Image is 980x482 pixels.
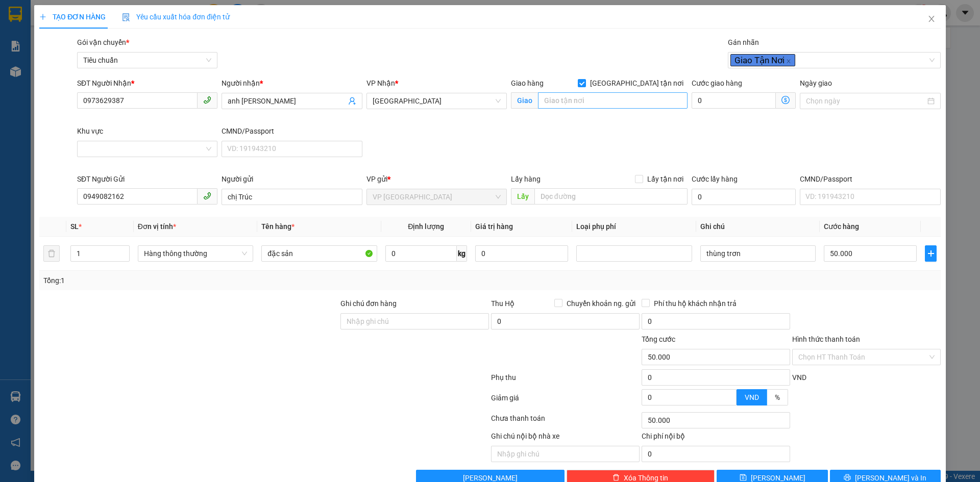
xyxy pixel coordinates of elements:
span: SL [70,222,79,231]
label: Cước lấy hàng [692,175,738,183]
span: Giao Tận Nơi [730,54,795,66]
input: Cước lấy hàng [692,189,796,205]
input: VD: Bàn, Ghế [261,245,377,262]
label: Cước giao hàng [692,79,742,87]
span: Giao hàng [511,79,544,87]
span: printer [844,474,851,482]
div: Chưa thanh toán [490,413,641,430]
button: delete [43,245,60,262]
span: Giao [511,92,538,109]
input: Cước giao hàng [692,92,776,109]
span: % [775,393,780,401]
span: TẠO ĐƠN HÀNG [39,13,106,21]
div: Ghi chú nội bộ nhà xe [491,430,640,446]
div: CMND/Passport [222,125,362,137]
input: Dọc đường [534,188,688,205]
span: phone [203,96,211,104]
input: Giao tận nơi [538,92,688,109]
label: Hình thức thanh toán [792,335,860,343]
div: Tổng: 1 [43,275,378,286]
span: phone [203,192,211,200]
div: Chi phí nội bộ [642,430,790,446]
span: plus [39,13,46,20]
span: Tiêu chuẩn [83,53,211,68]
span: close [786,59,791,64]
button: Close [917,5,946,34]
span: Hàng thông thường [144,246,247,261]
span: Cước hàng [824,222,859,231]
label: Gán nhãn [728,38,759,46]
span: Lấy [511,188,534,205]
div: Giảm giá [490,392,641,410]
div: SĐT Người Gửi [77,173,217,185]
label: Ngày giao [800,79,832,87]
span: save [740,474,747,482]
span: Thủ Đức [373,93,501,109]
span: plus [925,249,936,258]
span: VP Đà Lạt [373,189,501,205]
span: dollar-circle [781,96,790,104]
input: Ghi Chú [700,245,816,262]
span: Lấy hàng [511,175,541,183]
div: Người gửi [222,173,362,185]
span: VP Nhận [366,79,395,87]
span: kg [457,245,467,262]
span: Giá trị hàng [475,222,513,231]
span: Đơn vị tính [138,222,176,231]
span: VND [745,393,759,401]
span: close [927,15,936,23]
span: Tổng cước [642,335,675,343]
input: Ghi chú đơn hàng [340,313,489,329]
span: Yêu cầu xuất hóa đơn điện tử [122,13,230,21]
th: Loại phụ phí [572,217,696,237]
span: Gói vận chuyển [77,38,129,46]
div: VP gửi [366,173,507,185]
div: CMND/Passport [800,173,940,185]
span: Chuyển khoản ng. gửi [562,298,640,309]
input: Ngày giao [806,95,925,107]
span: delete [612,474,620,482]
label: Ghi chú đơn hàng [340,299,397,308]
div: Người nhận [222,78,362,89]
span: user-add [348,97,356,105]
span: [GEOGRAPHIC_DATA] tận nơi [586,78,688,89]
div: Khu vực [77,125,217,137]
div: Phụ thu [490,372,641,390]
span: Lấy tận nơi [643,173,688,185]
div: SĐT Người Nhận [77,78,217,89]
span: Định lượng [408,222,444,231]
span: Phí thu hộ khách nhận trả [650,298,741,309]
input: 0 [475,245,568,262]
th: Ghi chú [696,217,820,237]
button: plus [925,245,936,262]
span: Thu Hộ [491,299,514,308]
input: Nhập ghi chú [491,446,640,462]
span: VND [792,373,806,382]
span: Tên hàng [261,222,295,231]
img: icon [122,13,130,21]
